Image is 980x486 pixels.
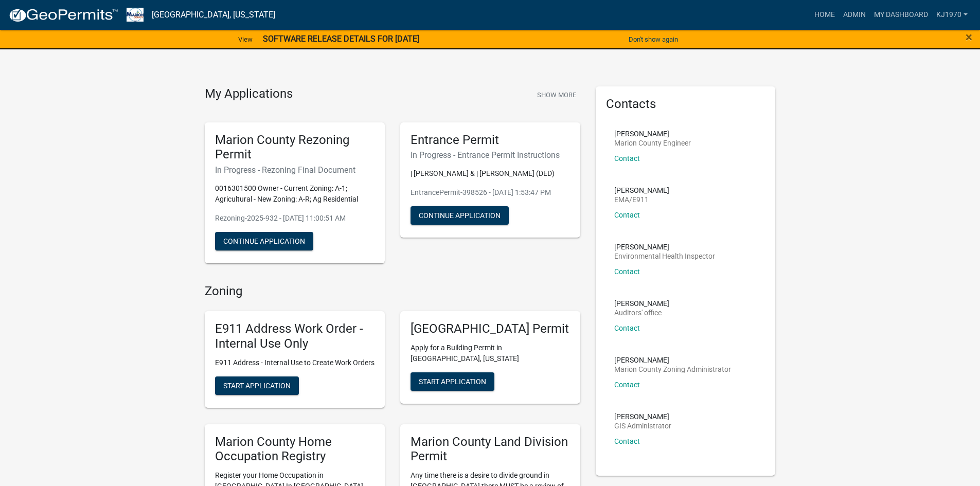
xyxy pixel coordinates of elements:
[215,133,375,163] h5: Marion County Rezoning Permit
[419,377,486,385] span: Start Application
[215,435,375,464] h5: Marion County Home Occupation Registry
[870,5,932,25] a: My Dashboard
[614,324,640,332] a: Contact
[614,437,640,445] a: Contact
[614,243,715,250] p: [PERSON_NAME]
[614,253,715,260] p: Environmental Health Inspector
[411,150,570,160] h6: In Progress - Entrance Permit Instructions
[614,366,731,373] p: Marion County Zoning Administrator
[411,435,570,464] h5: Marion County Land Division Permit
[127,8,144,22] img: Marion County, Iowa
[533,86,580,103] button: Show More
[215,165,375,175] h6: In Progress - Rezoning Final Document
[932,5,972,25] a: kj1970
[966,31,972,43] button: Close
[810,5,839,25] a: Home
[614,309,669,316] p: Auditors' office
[411,168,570,179] p: | [PERSON_NAME] & | [PERSON_NAME] (DED)
[152,6,275,24] a: [GEOGRAPHIC_DATA], [US_STATE]
[411,187,570,198] p: EntrancePermit-398526 - [DATE] 1:53:47 PM
[411,343,570,364] p: Apply for a Building Permit in [GEOGRAPHIC_DATA], [US_STATE]
[614,187,669,194] p: [PERSON_NAME]
[215,376,299,395] button: Start Application
[411,372,494,391] button: Start Application
[614,422,671,429] p: GIS Administrator
[625,31,682,48] button: Don't show again
[614,154,640,163] a: Contact
[614,139,691,147] p: Marion County Engineer
[614,211,640,219] a: Contact
[966,30,972,44] span: ×
[215,357,375,368] p: E911 Address - Internal Use to Create Work Orders
[263,34,419,44] strong: SOFTWARE RELEASE DETAILS FOR [DATE]
[614,356,731,364] p: [PERSON_NAME]
[215,321,375,351] h5: E911 Address Work Order - Internal Use Only
[215,213,375,224] p: Rezoning-2025-932 - [DATE] 11:00:51 AM
[215,183,375,205] p: 0016301500 Owner - Current Zoning: A-1; Agricultural - New Zoning: A-R; Ag Residential
[614,381,640,389] a: Contact
[614,130,691,137] p: [PERSON_NAME]
[606,97,765,112] h5: Contacts
[839,5,870,25] a: Admin
[205,284,580,299] h4: Zoning
[411,133,570,148] h5: Entrance Permit
[411,321,570,336] h5: [GEOGRAPHIC_DATA] Permit
[234,31,257,48] a: View
[411,206,509,225] button: Continue Application
[614,267,640,276] a: Contact
[614,413,671,420] p: [PERSON_NAME]
[205,86,293,102] h4: My Applications
[614,196,669,203] p: EMA/E911
[215,232,313,250] button: Continue Application
[614,300,669,307] p: [PERSON_NAME]
[223,381,291,389] span: Start Application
